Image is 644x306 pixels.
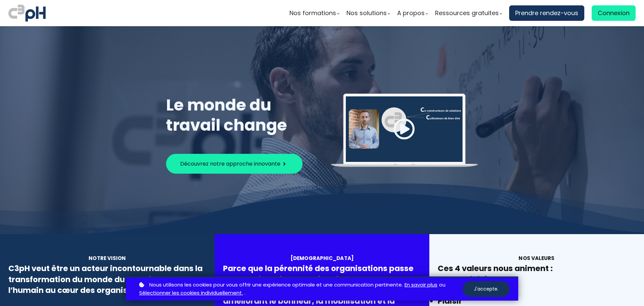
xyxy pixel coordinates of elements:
span: Ressources gratuites [435,8,499,18]
a: Sélectionner les cookies individuellement. [139,289,243,297]
div: Notre vision [8,254,206,262]
span: Le monde du travail change [166,94,287,136]
span: Nos formations [289,8,336,18]
a: Prendre rendez-vous [509,5,584,21]
div: C3pH veut être un acteur incontournable dans la transformation du monde du travail en mettant l’h... [8,263,206,296]
span: Nous utilisons les cookies pour vous offrir une expérience optimale et une communication pertinente. [149,281,403,289]
span: Prendre rendez-vous [515,8,578,18]
img: logo C3PH [8,3,46,23]
p: ou . [138,281,463,298]
button: Découvrez notre approche innovante [166,154,303,174]
button: J'accepte. [463,281,510,297]
div: Ces 4 valeurs nous animent : [438,263,636,274]
a: Connexion [592,5,636,21]
span: Nos solutions [346,8,387,18]
div: [DEMOGRAPHIC_DATA] [223,254,421,262]
div: Nos valeurs [438,254,636,262]
li: Authenticité [438,274,636,285]
span: Découvrez notre approche innovante [180,160,280,168]
a: En savoir plus [405,281,437,289]
span: A propos [397,8,425,18]
span: Connexion [598,8,630,18]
